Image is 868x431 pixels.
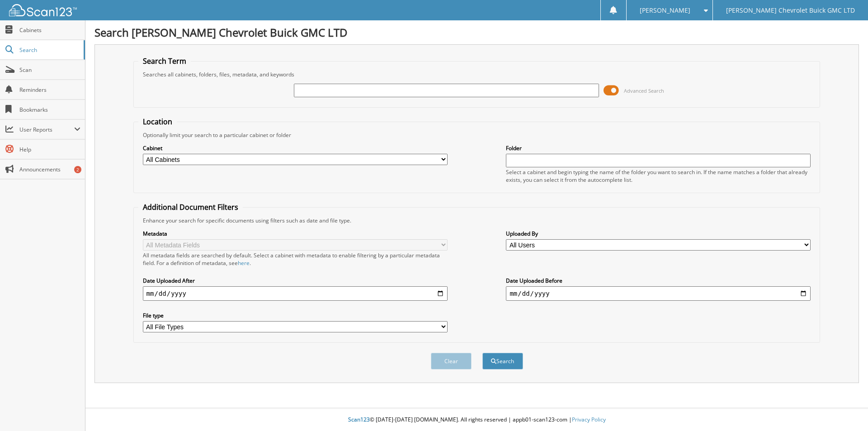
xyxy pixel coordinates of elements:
[506,286,811,301] input: end
[143,251,448,267] div: All metadata fields are searched by default. Select a cabinet with metadata to enable filtering b...
[85,409,868,431] div: © [DATE]-[DATE] [DOMAIN_NAME]. All rights reserved | appb01-scan123-com |
[348,416,370,423] span: Scan123
[624,87,664,94] span: Advanced Search
[572,416,606,423] a: Privacy Policy
[506,277,811,284] label: Date Uploaded Before
[138,217,816,224] div: Enhance your search for specific documents using filters such as date and file type.
[138,117,177,127] legend: Location
[482,353,523,369] button: Search
[19,126,74,133] span: User Reports
[726,8,855,13] span: [PERSON_NAME] Chevrolet Buick GMC LTD
[143,312,448,319] label: File type
[138,202,243,212] legend: Additional Document Filters
[19,106,80,114] span: Bookmarks
[94,25,859,40] h1: Search [PERSON_NAME] Chevrolet Buick GMC LTD
[19,166,80,173] span: Announcements
[19,46,79,54] span: Search
[506,230,811,237] label: Uploaded By
[138,56,191,66] legend: Search Term
[138,71,816,78] div: Searches all cabinets, folders, files, metadata, and keywords
[143,286,448,301] input: start
[143,277,448,284] label: Date Uploaded After
[506,168,811,184] div: Select a cabinet and begin typing the name of the folder you want to search in. If the name match...
[19,86,80,94] span: Reminders
[506,144,811,152] label: Folder
[9,4,77,16] img: scan123-logo-white.svg
[19,26,80,34] span: Cabinets
[431,353,472,369] button: Clear
[19,146,80,153] span: Help
[143,144,448,152] label: Cabinet
[640,8,690,13] span: [PERSON_NAME]
[238,259,250,267] a: here
[143,230,448,237] label: Metadata
[19,66,80,74] span: Scan
[74,166,81,173] div: 2
[138,131,816,139] div: Optionally limit your search to a particular cabinet or folder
